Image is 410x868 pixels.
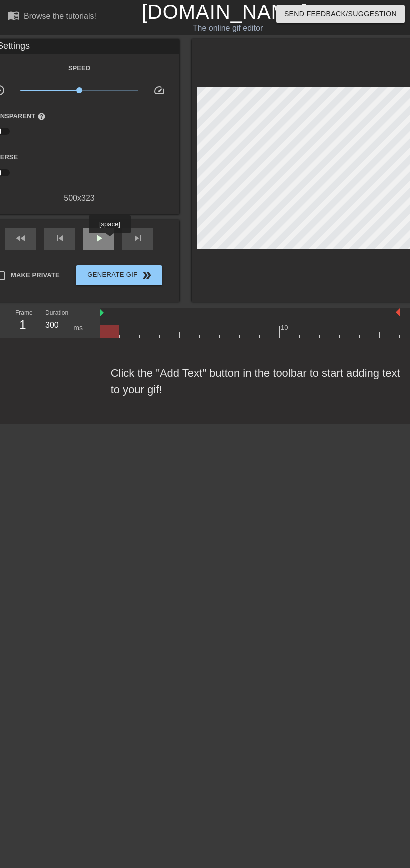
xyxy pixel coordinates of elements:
span: help [37,112,46,121]
label: Speed [68,63,90,73]
span: skip_next [132,232,144,244]
span: Generate Gif [80,269,158,281]
span: menu_book [8,9,20,21]
div: ms [73,323,83,333]
label: Duration [45,310,68,316]
button: Send Feedback/Suggestion [276,5,405,23]
span: Make Private [11,270,60,280]
span: double_arrow [141,269,153,281]
span: play_arrow [93,232,105,244]
span: Send Feedback/Suggestion [284,8,397,20]
button: Generate Gif [76,265,162,285]
a: [DOMAIN_NAME] [142,1,308,23]
span: speed [153,84,165,96]
a: Browse the tutorials! [8,9,96,25]
div: 10 [281,323,290,333]
span: fast_rewind [15,232,27,244]
div: 1 [15,316,30,334]
span: skip_previous [54,232,66,244]
div: Frame [8,308,38,337]
div: Browse the tutorials! [24,12,96,20]
img: bound-end.png [396,308,400,316]
div: The online gif editor [142,22,314,34]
